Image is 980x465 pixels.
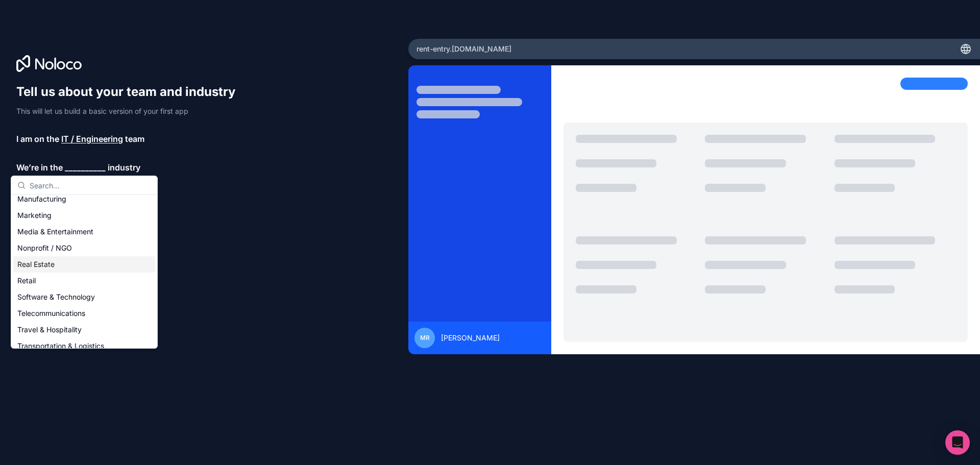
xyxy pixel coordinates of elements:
span: I am on the [16,133,59,145]
div: Real Estate [13,256,155,273]
div: Marketing [13,207,155,224]
div: Telecommunications [13,305,155,322]
p: This will let us build a basic version of your first app [16,106,245,116]
span: IT / Engineering [61,133,123,145]
span: rent-entry .[DOMAIN_NAME] [416,44,511,54]
div: Nonprofit / NGO [13,240,155,256]
div: Suggestions [11,195,157,348]
div: Retail [13,273,155,289]
h1: Tell us about your team and industry [16,84,245,100]
span: team [125,133,144,145]
div: Travel & Hospitality [13,322,155,338]
span: industry [108,161,140,174]
span: MR [420,334,430,342]
span: __________ [65,161,106,174]
div: Transportation & Logistics [13,338,155,354]
div: Media & Entertainment [13,224,155,240]
span: [PERSON_NAME] [441,333,500,343]
div: Manufacturing [13,191,155,207]
div: Open Intercom Messenger [945,430,970,455]
input: Search... [30,176,151,194]
div: Software & Technology [13,289,155,305]
span: We’re in the [16,161,63,174]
